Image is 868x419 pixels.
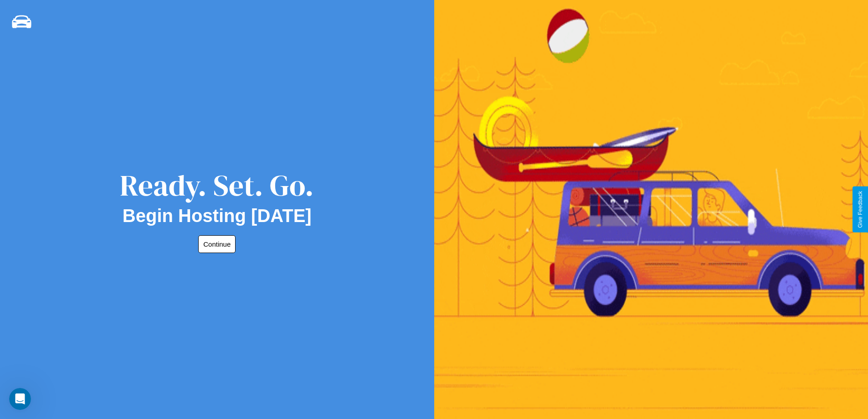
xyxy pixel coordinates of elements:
button: Continue [198,235,236,253]
div: Ready. Set. Go. [120,165,314,206]
div: Give Feedback [857,191,863,228]
iframe: Intercom live chat [9,388,31,410]
h2: Begin Hosting [DATE] [123,206,312,226]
